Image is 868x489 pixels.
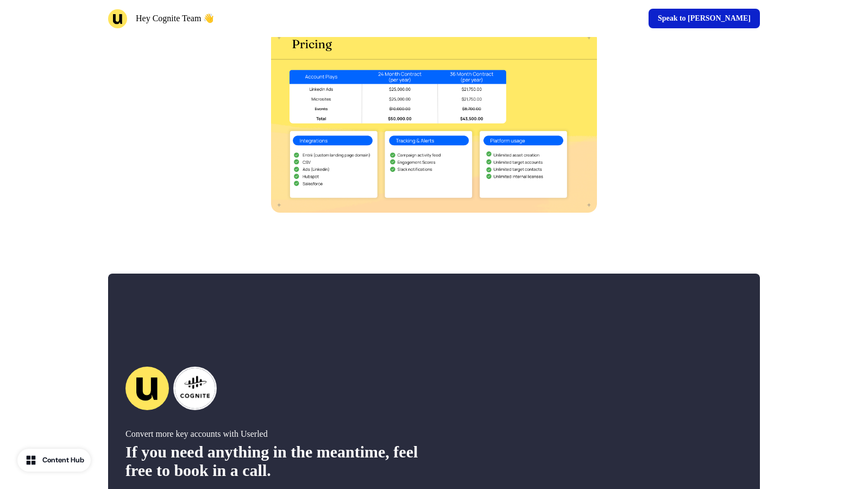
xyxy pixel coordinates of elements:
button: Content Hub [17,449,91,472]
p: Hey Cognite Team 👋 [136,12,214,25]
span: Convert more key accounts with Userled [125,429,268,438]
div: Content Hub [42,455,84,466]
a: Speak to [PERSON_NAME] [649,9,760,28]
span: If you need anything in the meantime, feel free to book in a call. [125,443,418,479]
